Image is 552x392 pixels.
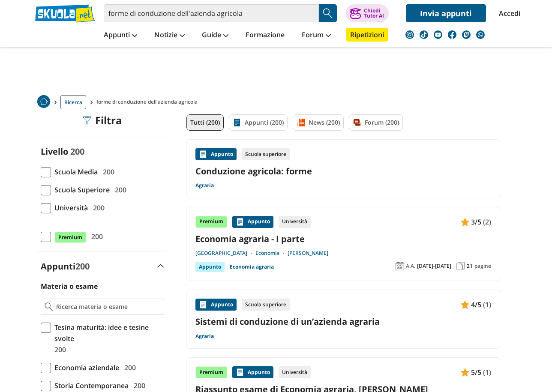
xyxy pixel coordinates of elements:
[41,281,98,291] label: Materia o esame
[195,165,491,177] a: Conduzione agricola: forme
[233,118,241,127] img: Appunti filtro contenuto
[195,250,255,257] a: [GEOGRAPHIC_DATA]
[483,299,491,310] span: (1)
[255,250,288,257] a: Economia
[121,362,136,373] span: 200
[152,28,187,43] a: Notizie
[474,263,491,269] span: pagine
[56,302,160,311] input: Ricerca materia o esame
[461,300,469,309] img: Appunti contenuto
[99,166,114,177] span: 200
[230,262,274,272] a: Economia agraria
[279,366,311,378] div: Università
[186,114,224,131] a: Tutti (200)
[300,28,333,43] a: Forum
[54,232,86,243] span: Premium
[232,216,273,228] div: Appunto
[434,30,442,39] img: youtube
[45,302,53,311] img: Ricerca materia o esame
[346,28,388,42] a: Ripetizioni
[60,95,86,109] a: Ricerca
[75,260,90,272] span: 200
[236,368,244,377] img: Appunti contenuto
[293,114,344,131] a: News (200)
[396,262,404,270] img: Anno accademico
[319,4,337,22] button: Search Button
[199,300,207,309] img: Appunti contenuto
[96,95,201,109] span: forme di conduzione dell'azienda agricola
[461,218,469,226] img: Appunti contenuto
[51,184,110,195] span: Scuola Superiore
[232,366,273,378] div: Appunto
[51,344,66,355] span: 200
[130,380,145,391] span: 200
[406,4,486,22] a: Invia appunti
[195,316,491,327] a: Sistemi di conduzione di un’azienda agraria
[471,216,481,227] span: 3/5
[51,166,98,177] span: Scuola Media
[195,366,227,378] div: Premium
[102,28,139,43] a: Appunti
[242,148,290,160] div: Scuola superiore
[321,7,334,20] img: Cerca appunti, riassunti o versioni
[483,367,491,378] span: (1)
[471,367,481,378] span: 5/5
[83,116,92,125] img: Filtra filtri mobile
[195,216,227,228] div: Premium
[88,231,103,242] span: 200
[420,30,428,39] img: tiktok
[195,333,214,340] a: Agraria
[279,216,311,228] div: Università
[353,118,361,127] img: Forum filtro contenuto
[236,218,244,226] img: Appunti contenuto
[349,114,403,131] a: Forum (200)
[364,8,384,18] div: Chiedi Tutor AI
[83,114,122,126] div: Filtra
[345,4,389,22] button: ChiediTutor AI
[461,368,469,377] img: Appunti contenuto
[195,299,237,311] div: Appunto
[462,30,471,39] img: twitch
[37,95,50,109] a: Home
[456,262,465,270] img: Pagine
[70,146,84,157] span: 200
[448,30,456,39] img: facebook
[51,322,164,344] span: Tesina maturità: idee e tesine svolte
[499,4,517,22] a: Accedi
[195,182,214,189] a: Agraria
[405,30,414,39] img: instagram
[467,263,473,269] span: 21
[157,264,164,268] img: Apri e chiudi sezione
[288,250,328,257] a: [PERSON_NAME]
[195,233,491,245] a: Economia agraria - I parte
[51,362,119,373] span: Economia aziendale
[51,380,129,391] span: Storia Contemporanea
[195,262,225,272] div: Appunto
[417,263,451,269] span: [DATE]-[DATE]
[37,95,50,108] img: Home
[200,28,231,43] a: Guide
[199,150,207,159] img: Appunti contenuto
[41,260,90,272] label: Appunti
[229,114,288,131] a: Appunti (200)
[41,146,68,157] label: Livello
[406,263,415,269] span: A.A.
[242,299,290,311] div: Scuola superiore
[195,148,237,160] div: Appunto
[111,184,126,195] span: 200
[104,4,319,22] input: Cerca appunti, riassunti o versioni
[297,118,305,127] img: News filtro contenuto
[90,202,105,213] span: 200
[476,30,485,39] img: WhatsApp
[471,299,481,310] span: 4/5
[243,28,287,43] a: Formazione
[483,216,491,227] span: (2)
[51,202,88,213] span: Università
